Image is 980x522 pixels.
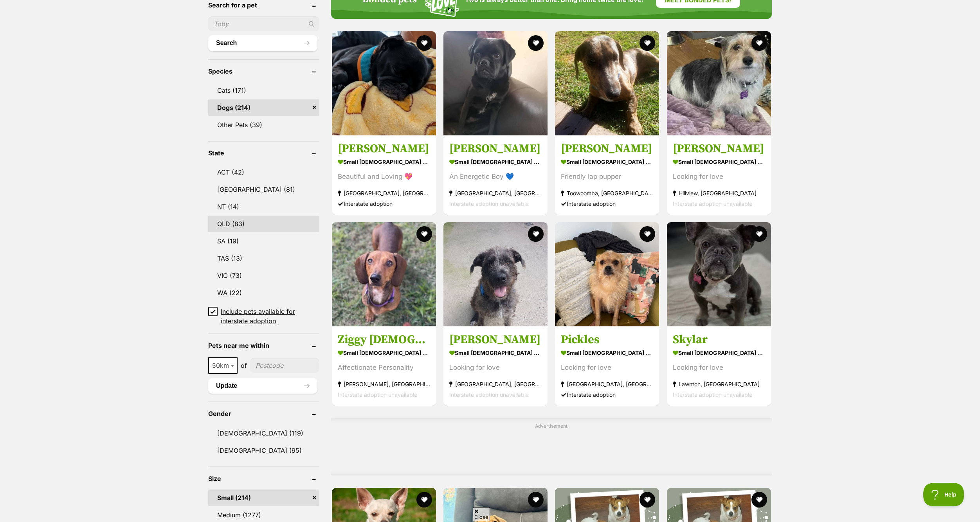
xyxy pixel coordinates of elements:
strong: small [DEMOGRAPHIC_DATA] Dog [338,156,430,167]
h3: [PERSON_NAME] [449,141,542,156]
strong: [GEOGRAPHIC_DATA], [GEOGRAPHIC_DATA] [338,188,430,198]
img: Oliver - Pug Dog [443,31,548,135]
button: favourite [640,226,656,242]
span: of [241,361,247,370]
strong: Hillview, [GEOGRAPHIC_DATA] [673,188,765,198]
h3: [PERSON_NAME] [449,332,542,347]
div: An Energetic Boy 💙 [449,171,542,182]
span: Interstate adoption unavailable [338,391,417,398]
img: Sally - Irish Wolfhound Dog [443,222,548,326]
strong: [PERSON_NAME], [GEOGRAPHIC_DATA] [338,379,430,389]
input: Toby [208,16,319,31]
strong: small [DEMOGRAPHIC_DATA] Dog [449,156,542,167]
button: Search [208,35,317,51]
button: favourite [528,226,544,242]
strong: Lawnton, [GEOGRAPHIC_DATA] [673,379,765,389]
h3: [PERSON_NAME] [338,141,430,156]
button: favourite [416,226,432,242]
img: Pickles - Shih Tzu Dog [555,222,659,326]
div: Interstate adoption [561,389,653,400]
img: Maggie - Pug Dog [332,31,436,135]
iframe: Help Scout Beacon - Open [923,483,964,506]
strong: small [DEMOGRAPHIC_DATA] Dog [561,347,653,358]
a: Other Pets (39) [208,117,319,133]
span: 50km [209,360,237,371]
div: Affectionate Personality [338,362,430,373]
div: Interstate adoption [561,198,653,209]
a: Skylar small [DEMOGRAPHIC_DATA] Dog Looking for love Lawnton, [GEOGRAPHIC_DATA] Interstate adopti... [667,326,771,406]
strong: small [DEMOGRAPHIC_DATA] Dog [561,156,653,167]
strong: small [DEMOGRAPHIC_DATA] Dog [673,347,765,358]
div: Looking for love [561,362,653,373]
header: Species [208,68,319,75]
header: Gender [208,410,319,417]
span: Interstate adoption unavailable [449,391,529,398]
strong: [GEOGRAPHIC_DATA], [GEOGRAPHIC_DATA] [561,379,653,389]
a: [PERSON_NAME] small [DEMOGRAPHIC_DATA] Dog Looking for love [GEOGRAPHIC_DATA], [GEOGRAPHIC_DATA] ... [443,326,548,406]
div: Beautiful and Loving 💖 [338,171,430,182]
button: favourite [751,492,767,508]
strong: small [DEMOGRAPHIC_DATA] Dog [673,156,765,167]
span: Interstate adoption unavailable [673,391,752,398]
a: WA (22) [208,284,319,301]
a: VIC (73) [208,267,319,284]
a: [DEMOGRAPHIC_DATA] (95) [208,442,319,459]
strong: Toowoomba, [GEOGRAPHIC_DATA] [561,188,653,198]
span: 50km [208,357,238,374]
a: Cats (171) [208,82,319,99]
div: Advertisement [331,418,772,475]
strong: small [DEMOGRAPHIC_DATA] Dog [338,347,430,358]
span: Include pets available for interstate adoption [221,307,319,326]
a: [PERSON_NAME] small [DEMOGRAPHIC_DATA] Dog Beautiful and Loving 💖 [GEOGRAPHIC_DATA], [GEOGRAPHIC_... [332,135,436,215]
button: favourite [528,492,544,508]
div: Looking for love [673,362,765,373]
a: [DEMOGRAPHIC_DATA] (119) [208,425,319,441]
a: [PERSON_NAME] small [DEMOGRAPHIC_DATA] Dog Looking for love Hillview, [GEOGRAPHIC_DATA] Interstat... [667,135,771,215]
a: Small (214) [208,490,319,506]
strong: [GEOGRAPHIC_DATA], [GEOGRAPHIC_DATA] [449,188,542,198]
a: ACT (42) [208,164,319,180]
a: [PERSON_NAME] small [DEMOGRAPHIC_DATA] Dog An Energetic Boy 💙 [GEOGRAPHIC_DATA], [GEOGRAPHIC_DATA... [443,135,548,215]
strong: small [DEMOGRAPHIC_DATA] Dog [449,347,542,358]
img: Ziggy Female - Dachshund (Miniature Smooth Haired) Dog [332,222,436,326]
a: Ziggy [DEMOGRAPHIC_DATA] small [DEMOGRAPHIC_DATA] Dog Affectionate Personality [PERSON_NAME], [GE... [332,326,436,406]
button: favourite [751,226,767,242]
button: favourite [751,35,767,51]
img: Skylar - French Bulldog [667,222,771,326]
strong: [GEOGRAPHIC_DATA], [GEOGRAPHIC_DATA] [449,379,542,389]
h3: Skylar [673,332,765,347]
div: Looking for love [449,362,542,373]
header: Size [208,475,319,482]
img: Toby - Dachshund x Maltese Dog [667,31,771,135]
input: postcode [250,358,319,373]
a: TAS (13) [208,250,319,266]
button: favourite [416,492,432,508]
button: Update [208,378,317,394]
span: Close [473,507,490,521]
h3: [PERSON_NAME] [673,141,765,156]
a: Pickles small [DEMOGRAPHIC_DATA] Dog Looking for love [GEOGRAPHIC_DATA], [GEOGRAPHIC_DATA] Inters... [555,326,659,406]
a: [GEOGRAPHIC_DATA] (81) [208,181,319,198]
span: Interstate adoption unavailable [673,200,752,207]
a: Dogs (214) [208,99,319,116]
header: Pets near me within [208,342,319,349]
button: favourite [640,492,656,508]
a: NT (14) [208,198,319,215]
a: Include pets available for interstate adoption [208,307,319,326]
button: favourite [528,35,544,51]
header: Search for a pet [208,2,319,9]
span: Interstate adoption unavailable [449,200,529,207]
button: favourite [640,35,656,51]
div: Friendly lap pupper [561,171,653,182]
h3: Ziggy [DEMOGRAPHIC_DATA] [338,332,430,347]
img: Lorinda - Dachshund Dog [555,31,659,135]
h3: Pickles [561,332,653,347]
a: [PERSON_NAME] small [DEMOGRAPHIC_DATA] Dog Friendly lap pupper Toowoomba, [GEOGRAPHIC_DATA] Inter... [555,135,659,215]
div: Looking for love [673,171,765,182]
div: Interstate adoption [338,198,430,209]
h3: [PERSON_NAME] [561,141,653,156]
header: State [208,149,319,157]
button: favourite [416,35,432,51]
a: QLD (83) [208,216,319,232]
a: SA (19) [208,233,319,249]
